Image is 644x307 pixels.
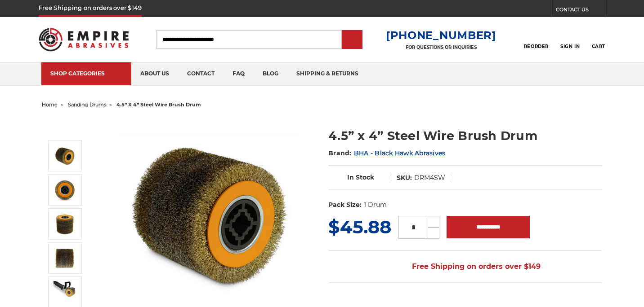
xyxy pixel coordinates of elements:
dt: SKU: [397,173,412,183]
a: CONTACT US [556,4,605,17]
a: about us [131,62,178,85]
span: Reorder [524,44,549,49]
a: faq [224,62,254,85]
a: contact [178,62,224,85]
a: home [42,101,58,108]
span: Free Shipping on orders over $149 [390,258,541,276]
img: quad key arbor steel wire brush drum [54,179,76,201]
dd: DRM4SW [414,173,445,183]
span: Brand: [328,149,352,157]
img: 4.5 inch x 4 inch Abrasive steel wire brush [54,145,76,167]
a: [PHONE_NUMBER] [386,29,496,42]
img: Empire Abrasives [39,22,129,57]
input: Submit [343,31,361,49]
h1: 4.5” x 4” Steel Wire Brush Drum [328,127,602,145]
img: 4.5” x 4” Steel Wire Brush Drum [54,247,76,269]
p: FOR QUESTIONS OR INQUIRIES [386,44,496,50]
img: 4.5” x 4” Steel Wire Brush Drum [54,281,76,303]
a: sanding drums [68,101,106,108]
dt: Pack Size: [328,200,362,210]
a: Cart [592,30,605,49]
a: blog [254,62,287,85]
span: In Stock [347,173,374,181]
a: Reorder [524,30,549,49]
a: SHOP CATEGORIES [41,62,131,85]
span: $45.88 [328,216,391,238]
div: SHOP CATEGORIES [50,70,122,77]
a: BHA - Black Hawk Abrasives [354,149,446,157]
span: Sign In [560,44,580,49]
img: 4.5 inch x 4 inch Abrasive steel wire brush [119,124,299,304]
dd: 1 Drum [364,200,387,210]
img: round steel brushes industrial [54,213,76,235]
span: Cart [592,44,605,49]
span: 4.5” x 4” steel wire brush drum [116,101,201,108]
a: shipping & returns [287,62,367,85]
